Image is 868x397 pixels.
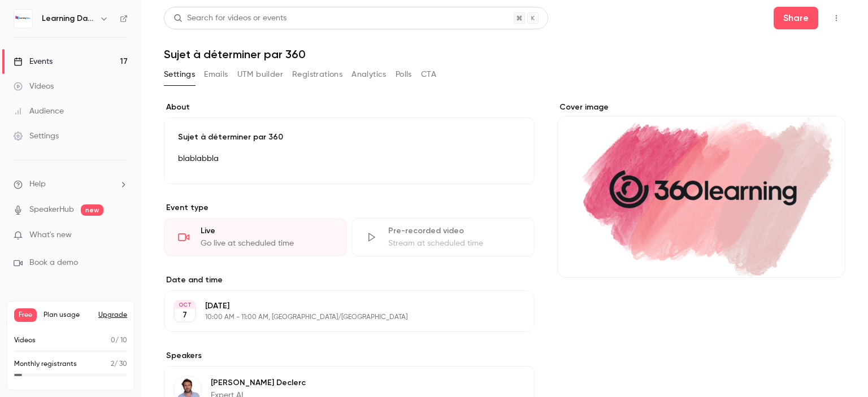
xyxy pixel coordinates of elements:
[29,229,72,241] span: What's new
[98,311,127,320] button: Upgrade
[29,29,128,38] div: Domaine: [DOMAIN_NAME]
[29,204,74,216] a: SpeakerHub
[421,66,436,84] button: CTA
[164,202,535,213] p: Event type
[111,361,114,368] span: 2
[201,238,333,249] div: Go live at scheduled time
[18,29,27,38] img: website_grey.svg
[175,301,195,309] div: OCT
[183,309,187,321] p: 7
[81,204,103,216] span: new
[14,359,77,369] p: Monthly registrants
[29,178,46,190] span: Help
[351,66,387,84] button: Analytics
[164,66,195,84] button: Settings
[351,218,535,256] div: Pre-recorded videoStream at scheduled time
[18,18,27,27] img: logo_orange.svg
[164,218,347,256] div: LiveGo live at scheduled time
[164,102,535,113] label: About
[29,257,78,269] span: Book a demo
[178,152,520,165] p: blablabbla
[14,81,54,92] div: Videos
[14,106,64,117] div: Audience
[111,359,127,369] p: / 30
[46,66,55,75] img: tab_domain_overview_orange.svg
[111,335,127,346] p: / 10
[44,311,92,320] span: Plan usage
[557,102,845,113] label: Cover image
[201,225,333,237] div: Live
[111,337,115,344] span: 0
[164,47,845,61] h1: Sujet à déterminer par 360
[14,178,128,190] li: help-dropdown-opener
[14,308,37,322] span: Free
[292,66,342,84] button: Registrations
[774,7,818,29] button: Share
[205,313,475,322] p: 10:00 AM - 11:00 AM, [GEOGRAPHIC_DATA]/[GEOGRAPHIC_DATA]
[205,300,475,312] p: [DATE]
[128,66,137,75] img: tab_keywords_by_traffic_grey.svg
[178,132,520,143] p: Sujet à déterminer par 360
[388,225,520,237] div: Pre-recorded video
[42,13,95,24] h6: Learning Days
[211,377,320,389] p: [PERSON_NAME] Declerc
[32,18,55,27] div: v 4.0.25
[173,12,287,24] div: Search for videos or events
[164,274,535,286] label: Date and time
[14,130,59,142] div: Settings
[14,56,53,67] div: Events
[141,67,173,74] div: Mots-clés
[237,66,283,84] button: UTM builder
[204,66,228,84] button: Emails
[396,66,412,84] button: Polls
[388,238,520,249] div: Stream at scheduled time
[164,350,535,361] label: Speakers
[557,102,845,278] section: Cover image
[58,67,87,74] div: Domaine
[14,335,36,346] p: Videos
[14,10,32,28] img: Learning Days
